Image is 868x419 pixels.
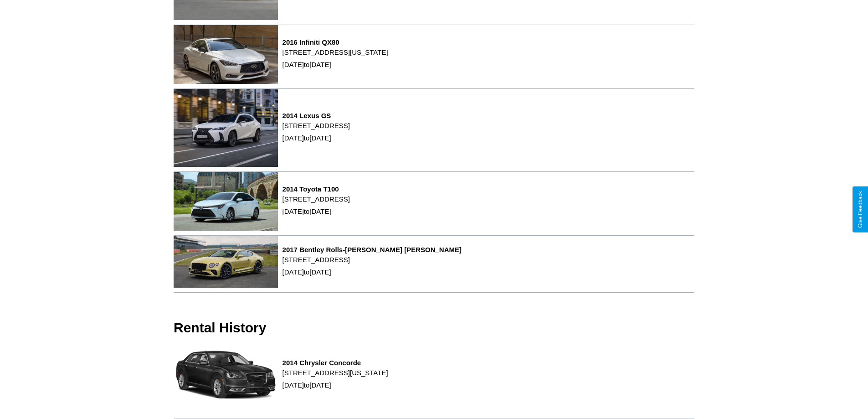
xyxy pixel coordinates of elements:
[282,132,350,144] p: [DATE] to [DATE]
[282,379,388,391] p: [DATE] to [DATE]
[174,25,278,84] img: rental
[282,266,462,278] p: [DATE] to [DATE]
[282,359,388,367] h3: 2014 Chrysler Concorde
[282,253,462,266] p: [STREET_ADDRESS]
[174,89,278,167] img: rental
[857,191,863,228] div: Give Feedback
[282,38,388,46] h3: 2016 Infiniti QX80
[174,172,278,231] img: rental
[282,58,388,71] p: [DATE] to [DATE]
[282,205,350,217] p: [DATE] to [DATE]
[282,246,462,253] h3: 2017 Bentley Rolls-[PERSON_NAME] [PERSON_NAME]
[174,320,266,336] h3: Rental History
[282,46,388,58] p: [STREET_ADDRESS][US_STATE]
[282,367,388,379] p: [STREET_ADDRESS][US_STATE]
[174,336,278,414] img: rental
[282,193,350,205] p: [STREET_ADDRESS]
[282,112,350,119] h3: 2014 Lexus GS
[282,119,350,132] p: [STREET_ADDRESS]
[174,236,278,288] img: rental
[282,185,350,193] h3: 2014 Toyota T100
